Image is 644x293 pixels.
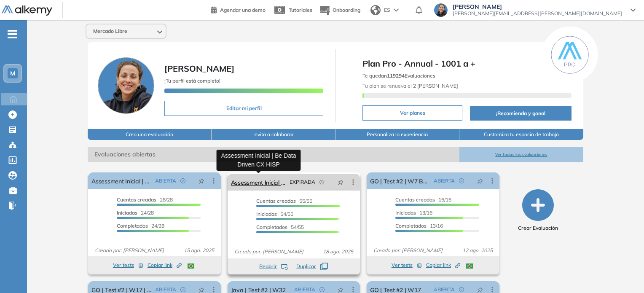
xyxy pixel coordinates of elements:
span: Evaluaciones abiertas [88,147,459,162]
button: Ver tests [113,260,143,270]
span: ABIERTA [155,177,176,185]
span: Iniciadas [256,211,277,217]
button: Ver tests [392,260,422,270]
button: ¡Recomienda y gana! [470,106,571,121]
span: Cuentas creadas [117,196,156,203]
span: 24/28 [117,210,154,216]
span: 12 ago. 2025 [459,247,496,254]
button: Personaliza la experiencia [335,129,459,140]
b: 2 [PERSON_NAME] [412,83,458,89]
button: Customiza tu espacio de trabajo [459,129,583,140]
button: Copiar link [148,260,182,270]
button: Onboarding [319,1,360,19]
span: pushpin [338,286,343,293]
span: Mercado Libre [93,28,127,35]
span: Duplicar [296,263,316,270]
span: 15 ago. 2025 [180,247,217,254]
span: check-circle [459,287,464,292]
button: Ver todas las evaluaciones [459,147,583,162]
span: Creado por: [PERSON_NAME] [91,247,167,254]
span: Copiar link [426,261,460,269]
button: Crear Evaluación [518,189,558,232]
span: [PERSON_NAME] [453,3,622,10]
span: Completados [395,223,427,229]
span: 18 ago. 2025 [319,248,357,255]
button: pushpin [331,175,350,189]
span: Crear Evaluación [518,224,558,232]
span: Iniciadas [117,210,137,216]
span: check-circle [180,287,185,292]
img: Logo [2,5,52,16]
span: Te quedan Evaluaciones [362,73,435,79]
a: GO | Test #2 | W7 BR V2 [370,172,430,189]
span: Reabrir [259,263,277,270]
button: Crea una evaluación [88,129,212,140]
img: BRA [466,263,473,269]
a: Assessment Inicial | Be Data Driven CX HISP [231,174,286,191]
span: Tutoriales [289,7,312,13]
div: Assessment Inicial | Be Data Driven CX HISP [217,150,301,171]
span: 54/55 [256,211,293,217]
span: field-time [319,180,325,185]
span: check-circle [180,178,185,183]
span: check-circle [319,287,325,292]
span: Creado por: [PERSON_NAME] [231,248,307,255]
a: Agendar una demo [211,4,266,14]
span: 13/16 [395,210,432,216]
span: M [10,70,15,77]
span: ¡Tu perfil está completo! [164,78,220,84]
span: 54/55 [256,224,304,230]
button: Copiar link [426,260,460,270]
span: Plan Pro - Annual - 1001 a + [362,57,571,70]
button: Reabrir [259,263,288,270]
b: 119294 [387,73,405,79]
span: 13/16 [395,223,443,229]
span: Completados [256,224,287,230]
span: Onboarding [333,7,360,13]
span: 55/55 [256,198,312,204]
span: ABIERTA [434,177,455,185]
span: 16/16 [395,196,451,203]
span: pushpin [477,286,483,293]
span: [PERSON_NAME] [164,63,234,74]
button: Ver planes [362,105,462,121]
span: Cuentas creadas [395,196,435,203]
span: pushpin [477,177,483,184]
span: EXPIRADA [290,178,315,186]
button: Duplicar [296,263,328,270]
img: BRA [188,263,194,269]
span: 28/28 [117,196,173,203]
span: Iniciadas [395,210,416,216]
i: - [8,33,17,35]
span: ES [384,6,390,14]
span: Tu plan se renueva el [362,83,458,89]
button: pushpin [192,174,211,188]
span: Cuentas creadas [256,198,296,204]
span: Copiar link [148,261,182,269]
button: Invita a colaborar [212,129,335,140]
span: pushpin [338,179,343,185]
img: world [370,5,381,15]
span: Completados [117,223,148,229]
button: Editar mi perfil [164,101,323,116]
span: [PERSON_NAME][EMAIL_ADDRESS][PERSON_NAME][DOMAIN_NAME] [453,10,622,17]
span: pushpin [199,286,204,293]
a: Assessment Inicial | Be Data Driven PORT CX [91,172,151,189]
button: pushpin [471,174,489,188]
span: Agendar una demo [220,7,266,13]
span: check-circle [459,178,464,183]
span: pushpin [199,177,204,184]
span: 24/28 [117,223,164,229]
span: Creado por: [PERSON_NAME] [370,247,446,254]
img: arrow [394,8,399,12]
img: Foto de perfil [98,57,154,114]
